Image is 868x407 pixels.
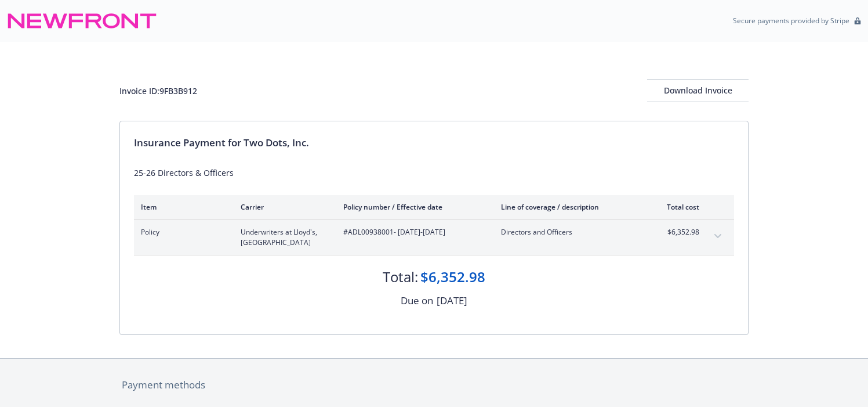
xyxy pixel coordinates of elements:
div: Line of coverage / description [501,202,637,212]
button: expand content [709,227,727,246]
span: #ADL00938001 - [DATE]-[DATE] [343,227,482,237]
span: Directors and Officers [501,227,637,237]
div: Policy number / Effective date [343,202,482,212]
div: Total: [383,267,418,287]
span: Policy [141,227,222,237]
p: Secure payments provided by Stripe [733,16,849,26]
button: Download Invoice [647,79,749,102]
div: Carrier [241,202,325,212]
div: Insurance Payment for Two Dots, Inc. [134,135,734,150]
span: Underwriters at Lloyd's, [GEOGRAPHIC_DATA] [241,227,325,248]
div: Download Invoice [647,80,749,102]
div: Due on [401,293,433,308]
div: [DATE] [437,293,467,308]
div: PolicyUnderwriters at Lloyd's, [GEOGRAPHIC_DATA]#ADL00938001- [DATE]-[DATE]Directors and Officers... [134,220,734,255]
div: Payment methods [122,377,746,392]
div: Invoice ID: 9FB3B912 [119,85,197,97]
div: Item [141,202,222,212]
span: $6,352.98 [656,227,699,237]
div: 25-26 Directors & Officers [134,167,734,179]
div: $6,352.98 [420,267,485,287]
div: Total cost [656,202,699,212]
